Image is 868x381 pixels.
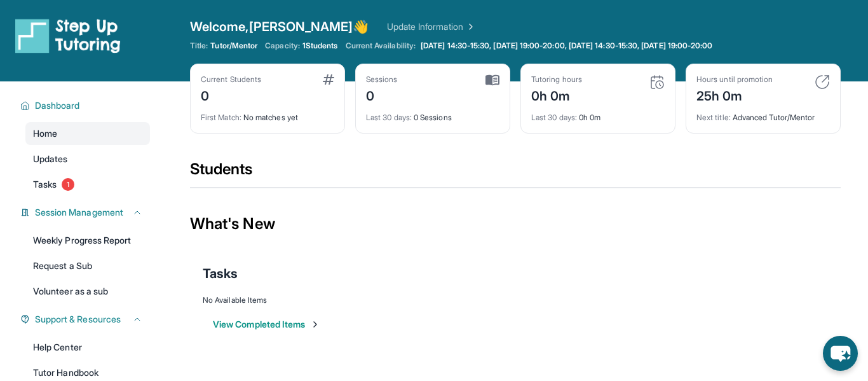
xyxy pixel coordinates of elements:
[531,105,665,123] div: 0h 0m
[696,74,773,85] div: Hours until promotion
[201,74,261,85] div: Current Students
[815,74,830,90] img: card
[366,105,499,123] div: 0 Sessions
[696,105,830,123] div: Advanced Tutor/Mentor
[35,206,123,219] span: Session Management
[33,153,68,165] span: Updates
[201,85,261,105] div: 0
[190,41,208,51] span: Title:
[25,336,150,359] a: Help Center
[35,313,121,326] span: Support & Resources
[823,336,858,371] button: chat-button
[30,99,142,112] button: Dashboard
[366,113,412,122] span: Last 30 days :
[366,74,398,85] div: Sessions
[25,173,150,196] a: Tasks1
[203,265,238,282] span: Tasks
[25,254,150,277] a: Request a Sub
[531,113,577,122] span: Last 30 days :
[387,20,476,33] a: Update Information
[201,105,334,123] div: No matches yet
[265,41,300,51] span: Capacity:
[203,295,828,305] div: No Available Items
[696,113,731,122] span: Next title :
[25,122,150,145] a: Home
[190,196,841,252] div: What's New
[418,41,715,51] a: [DATE] 14:30-15:30, [DATE] 19:00-20:00, [DATE] 14:30-15:30, [DATE] 19:00-20:00
[35,99,80,112] span: Dashboard
[531,74,582,85] div: Tutoring hours
[210,41,257,51] span: Tutor/Mentor
[30,206,142,219] button: Session Management
[696,85,773,105] div: 25h 0m
[463,20,476,33] img: Chevron Right
[15,18,121,53] img: logo
[33,178,57,191] span: Tasks
[649,74,665,90] img: card
[213,318,320,331] button: View Completed Items
[201,113,241,122] span: First Match :
[190,159,841,187] div: Students
[531,85,582,105] div: 0h 0m
[302,41,338,51] span: 1 Students
[62,178,74,191] span: 1
[346,41,416,51] span: Current Availability:
[190,18,369,36] span: Welcome, [PERSON_NAME] 👋
[485,74,499,86] img: card
[323,74,334,85] img: card
[366,85,398,105] div: 0
[421,41,712,51] span: [DATE] 14:30-15:30, [DATE] 19:00-20:00, [DATE] 14:30-15:30, [DATE] 19:00-20:00
[25,229,150,252] a: Weekly Progress Report
[25,148,150,170] a: Updates
[25,280,150,303] a: Volunteer as a sub
[33,127,57,140] span: Home
[30,313,142,326] button: Support & Resources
